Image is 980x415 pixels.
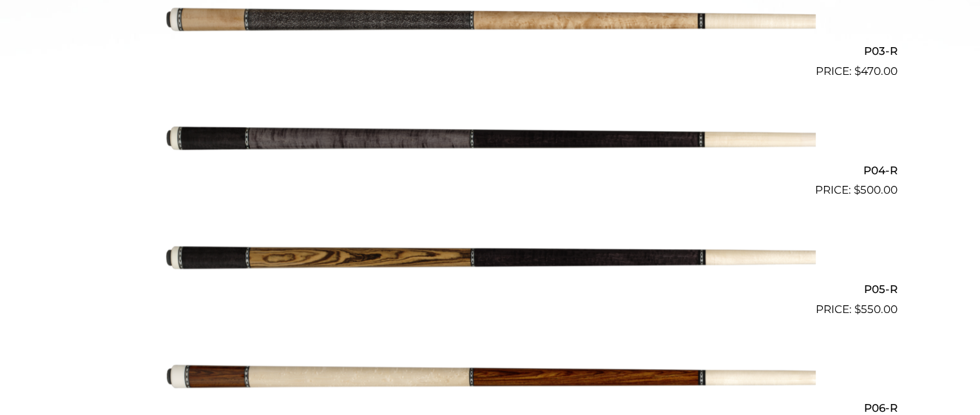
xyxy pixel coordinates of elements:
h2: P03-R [83,39,898,63]
span: $ [854,183,860,196]
bdi: 500.00 [854,183,898,196]
img: P05-R [165,204,816,312]
a: P04-R $500.00 [83,85,898,199]
bdi: 550.00 [854,303,898,316]
img: P04-R [165,85,816,194]
h2: P05-R [83,277,898,301]
h2: P04-R [83,158,898,182]
a: P05-R $550.00 [83,204,898,318]
span: $ [854,65,861,77]
span: $ [854,303,861,316]
bdi: 470.00 [854,65,898,77]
